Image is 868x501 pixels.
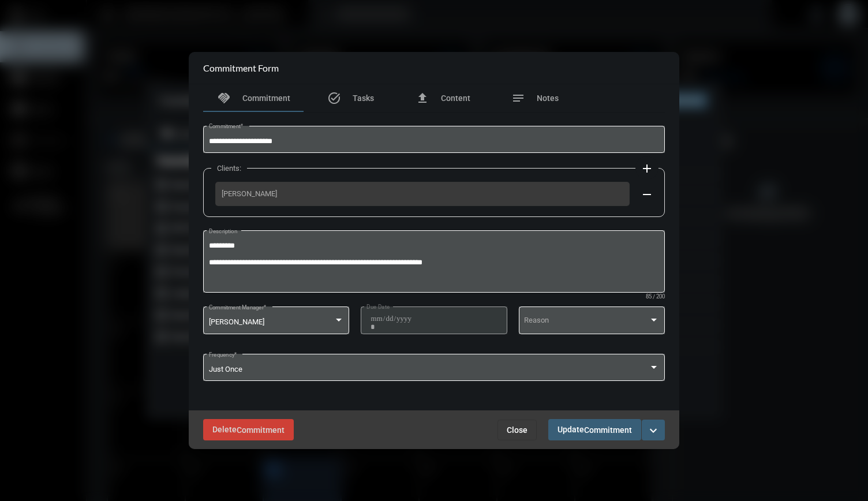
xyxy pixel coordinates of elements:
[353,94,374,103] span: Tasks
[584,425,632,435] span: Commitment
[209,317,264,326] span: [PERSON_NAME]
[327,91,341,105] mat-icon: task_alt
[497,420,537,440] button: Close
[511,91,525,105] mat-icon: notes
[211,164,247,173] label: Clients:
[203,62,279,73] h2: Commitment Form
[640,162,654,175] mat-icon: add
[209,365,242,373] span: Just Once
[537,94,559,103] span: Notes
[548,419,641,440] button: UpdateCommitment
[212,425,285,434] span: Delete
[217,91,231,105] mat-icon: handshake
[441,94,470,103] span: Content
[558,425,632,434] span: Update
[222,189,623,198] span: [PERSON_NAME]
[646,294,665,300] mat-hint: 85 / 200
[237,425,285,435] span: Commitment
[646,424,660,438] mat-icon: expand_more
[203,419,294,440] button: DeleteCommitment
[640,188,654,201] mat-icon: remove
[507,425,527,435] span: Close
[416,91,429,105] mat-icon: file_upload
[242,94,290,103] span: Commitment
